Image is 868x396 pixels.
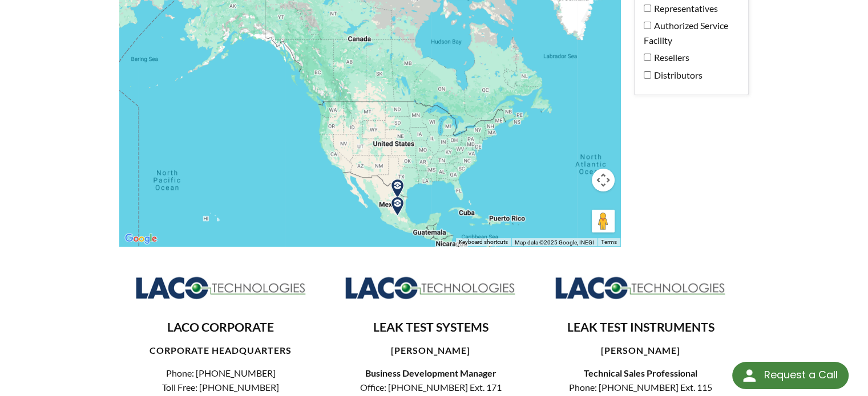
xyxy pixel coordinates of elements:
strong: [PERSON_NAME] [601,345,680,356]
a: Open this area in Google Maps (opens a new window) [122,231,160,246]
span: Map data ©2025 Google, INEGI [515,239,594,246]
a: Terms (opens in new tab) [601,239,617,245]
h3: LACO CORPORATE [128,320,313,336]
input: Representatives [644,5,651,12]
button: Drag Pegman onto the map to open Street View [592,210,615,232]
img: round button [740,366,758,385]
label: Distributors [644,68,734,83]
label: Authorized Service Facility [644,18,734,47]
input: Resellers [644,54,651,61]
strong: [PERSON_NAME] [391,345,470,356]
img: Logo_LACO-TECH_hi-res.jpg [555,276,726,300]
label: Resellers [644,50,734,65]
button: Keyboard shortcuts [459,238,508,246]
button: Map camera controls [592,169,615,191]
strong: Technical Sales Professional [584,368,697,378]
label: Representatives [644,1,734,16]
input: Distributors [644,71,651,79]
h3: LEAK TEST SYSTEMS [338,320,523,336]
h3: LEAK TEST INSTRUMENTS [548,320,733,336]
img: Google [122,231,160,246]
img: Logo_LACO-TECH_hi-res.jpg [135,276,306,300]
div: Request a Call [732,362,849,389]
strong: CORPORATE HEADQUARTERS [150,345,292,356]
strong: Business Development Manager [365,368,496,378]
img: Logo_LACO-TECH_hi-res.jpg [345,276,516,300]
input: Authorized Service Facility [644,22,651,29]
div: Request a Call [764,362,837,388]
